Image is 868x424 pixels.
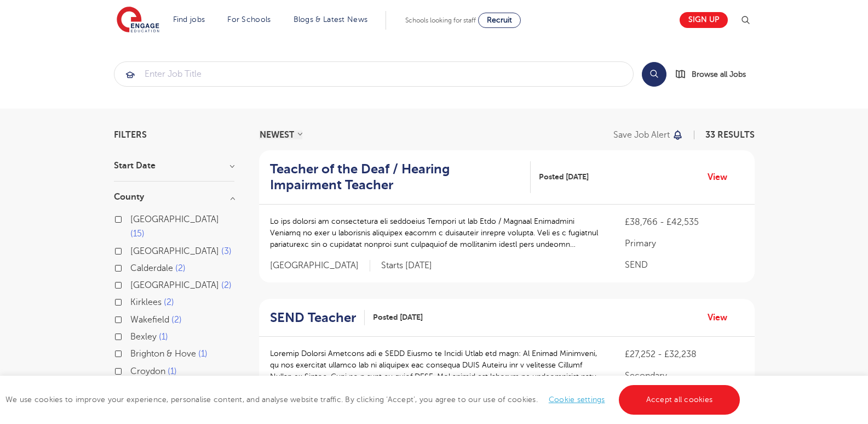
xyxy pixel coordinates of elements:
[130,229,145,239] span: 15
[130,332,137,339] input: Bexley 1
[117,7,159,34] img: Engage Education
[675,68,755,81] a: Browse all Jobs
[478,13,521,28] a: Recruit
[130,214,219,224] span: [GEOGRAPHIC_DATA]
[175,263,186,273] span: 2
[625,348,743,361] p: £27,252 - £32,238
[198,349,208,359] span: 1
[405,16,476,24] span: Schools looking for staff
[173,15,205,24] a: Find jobs
[642,62,666,87] button: Search
[164,297,174,307] span: 2
[114,193,234,201] h3: County
[373,312,423,323] span: Posted [DATE]
[680,12,728,28] a: Sign up
[130,263,137,270] input: Calderdale 2
[625,216,743,229] p: £38,766 - £42,535
[625,258,743,272] p: SEND
[114,62,633,86] input: Submit
[625,237,743,250] p: Primary
[270,260,370,272] span: [GEOGRAPHIC_DATA]
[130,263,173,273] span: Calderdale
[270,161,522,193] h2: Teacher of the Deaf / Hearing Impairment Teacher
[549,395,605,404] a: Cookie settings
[130,349,196,359] span: Brighton & Hove
[130,246,219,256] span: [GEOGRAPHIC_DATA]
[130,297,137,304] input: Kirklees 2
[130,366,137,374] input: Croydon 1
[294,15,368,24] a: Blogs & Latest News
[159,332,168,342] span: 1
[625,369,743,382] p: Secondary
[130,315,169,325] span: Wakefield
[114,131,147,139] span: Filters
[130,366,165,376] span: Croydon
[130,246,137,253] input: [GEOGRAPHIC_DATA] 3
[227,15,271,24] a: For Schools
[130,280,219,290] span: [GEOGRAPHIC_DATA]
[381,260,432,272] p: Starts [DATE]
[692,68,746,81] span: Browse all Jobs
[539,171,589,183] span: Posted [DATE]
[114,61,634,87] div: Submit
[487,16,512,24] span: Recruit
[613,131,684,139] button: Save job alert
[5,395,743,404] span: We use cookies to improve your experience, personalise content, and analyse website traffic. By c...
[270,348,603,382] p: Loremip Dolorsi Ametcons adi e SEDD Eiusmo te Incidi Utlab etd magn: Al Enimad Minimveni, qu nos ...
[168,366,177,376] span: 1
[619,385,740,415] a: Accept all cookies
[270,310,365,326] a: SEND Teacher
[171,315,182,325] span: 2
[270,310,356,326] h2: SEND Teacher
[130,214,137,222] input: [GEOGRAPHIC_DATA] 15
[613,131,670,139] p: Save job alert
[114,161,234,170] h3: Start Date
[708,170,735,184] a: View
[130,315,137,322] input: Wakefield 2
[130,349,137,356] input: Brighton & Hove 1
[270,161,531,193] a: Teacher of the Deaf / Hearing Impairment Teacher
[705,130,755,140] span: 33 RESULTS
[130,297,162,307] span: Kirklees
[708,310,735,325] a: View
[130,280,137,287] input: [GEOGRAPHIC_DATA] 2
[270,216,603,250] p: Lo ips dolorsi am consectetura eli seddoeius Tempori ut lab Etdo / Magnaal Enimadmini Veniamq no ...
[221,246,232,256] span: 3
[221,280,232,290] span: 2
[130,332,157,342] span: Bexley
